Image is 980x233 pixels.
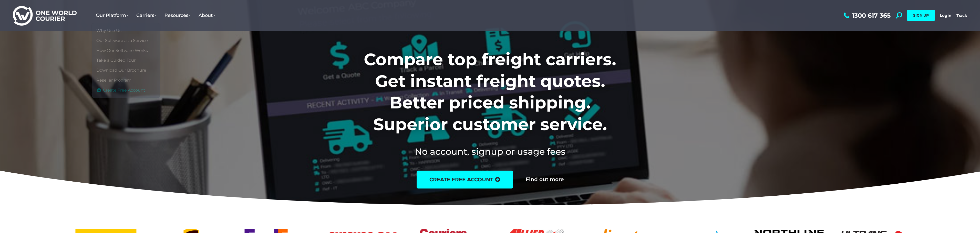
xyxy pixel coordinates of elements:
a: create free account [417,171,513,188]
a: Our Platform [92,7,132,23]
a: Carriers [132,7,161,23]
a: 1300 617 365 [842,12,891,19]
a: Why Use Us [95,26,157,36]
span: Create Free Account [103,88,145,93]
span: About [199,13,215,18]
span: Carriers [136,13,157,18]
span: Why Use Us [96,28,121,34]
a: Create Free Account [95,85,157,95]
a: Resources [161,7,195,23]
span: SIGN UP [913,13,929,18]
span: Resources [164,13,191,18]
span: Our Platform [96,13,129,18]
a: About [195,7,219,23]
span: How Our Software Works [96,48,148,53]
a: Find out more [526,177,564,182]
h2: No account, signup or usage fees [330,145,650,158]
img: One World Courier [13,5,77,26]
a: Login [940,13,951,18]
span: Take a Guided Tour [96,58,136,63]
h1: Compare top freight carriers. Get instant freight quotes. Better priced shipping. Superior custom... [330,49,650,135]
span: Reseller Program [96,78,131,83]
a: How Our Software Works [95,46,157,56]
a: Our Software as a Service [95,36,157,46]
a: Reseller Program [95,75,157,85]
span: Our Software as a Service [96,38,148,43]
a: Download Our Brochure [95,65,157,75]
a: Track [956,13,967,18]
a: SIGN UP [907,10,935,21]
a: Take a Guided Tour [95,56,157,65]
span: Download Our Brochure [96,68,146,73]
